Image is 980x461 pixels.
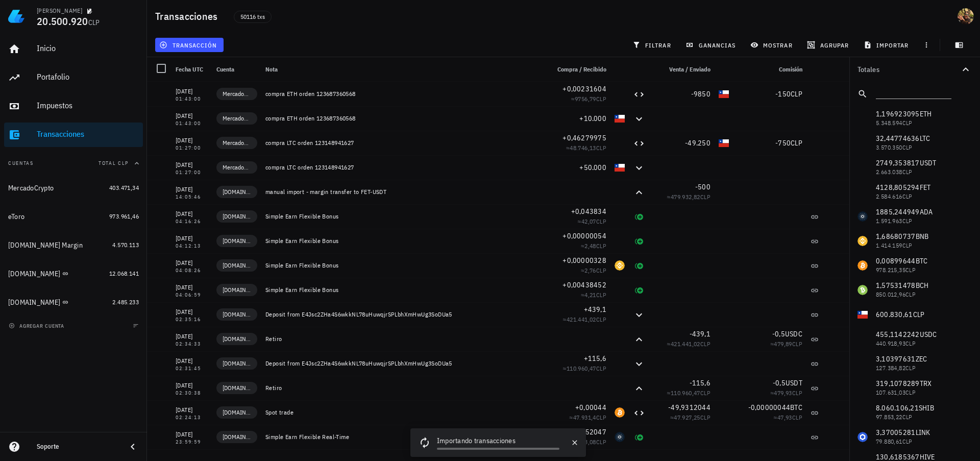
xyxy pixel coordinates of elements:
span: -9850 [691,89,710,99]
div: USDT-icon [615,211,625,222]
span: agrupar [809,41,849,49]
div: [DATE] [176,233,208,244]
div: Spot trade [265,408,541,417]
div: [DOMAIN_NAME] Margin [8,241,83,250]
span: +0,043834 [571,207,606,216]
div: USDT-icon [719,187,729,197]
span: +0,00438452 [562,280,606,289]
div: [DOMAIN_NAME] [8,270,60,278]
span: 2,76 [584,266,596,274]
div: Simple Earn Flexible Bonus [265,261,541,270]
span: filtrar [634,41,671,49]
span: -0,5 [772,329,785,338]
span: CLP [596,291,606,299]
span: 110.960,47 [671,389,700,397]
span: [DOMAIN_NAME] [223,309,251,320]
button: filtrar [628,38,677,52]
div: Simple Earn Flexible Real-Time [265,433,541,441]
div: [DATE] [176,160,208,170]
div: 04:12:13 [176,244,208,249]
span: BTC [790,403,802,412]
div: [DATE] [176,111,208,121]
span: CLP [596,217,606,225]
span: +0,00000328 [562,256,606,265]
span: -500 [695,182,710,191]
div: Compra / Recibido [545,57,610,82]
span: [DOMAIN_NAME] [223,236,251,246]
span: 3,08 [584,438,596,446]
div: Retiro [265,335,541,343]
div: USDC-icon [719,334,729,344]
span: CLP [792,414,802,421]
span: Total CLP [99,160,129,166]
button: CuentasTotal CLP [4,151,143,176]
span: ≈ [570,414,606,421]
div: 01:43:00 [176,96,208,102]
span: Venta / Enviado [669,65,710,73]
div: ETH-icon [615,89,625,99]
span: Cuenta [216,65,234,73]
span: Nota [265,65,278,73]
span: ≈ [667,193,710,201]
div: [DATE] [176,307,208,317]
span: 50116 txs [240,11,265,22]
span: 47,93 [777,414,792,421]
div: [DATE] [176,429,208,440]
span: +0,00352047 [562,427,606,436]
div: LTC-icon [615,138,625,148]
span: ≈ [563,365,606,372]
div: Impuestos [37,101,139,110]
div: USDT-icon [719,383,729,393]
span: -49,9312044 [668,403,710,412]
div: [DATE] [176,380,208,391]
a: eToro 973.961,46 [4,204,143,229]
span: [DOMAIN_NAME] [223,383,251,393]
div: Nota [261,57,545,82]
span: Fecha UTC [176,65,203,73]
div: [DATE] [176,356,208,366]
div: 02:30:38 [176,391,208,396]
span: CLP [791,89,802,99]
div: 04:06:59 [176,293,208,298]
span: ≈ [670,414,710,421]
span: 9756,79 [575,95,596,103]
button: agrupar [803,38,855,52]
span: 2.485.233 [112,298,139,306]
span: [DOMAIN_NAME] [223,260,251,271]
span: CLP [700,193,710,201]
span: 421.441,02 [567,316,596,323]
div: 04:16:26 [176,219,208,224]
span: +10.000 [579,114,606,123]
div: eToro [8,212,24,221]
span: CLP [596,95,606,103]
span: 4,21 [584,291,596,299]
div: Transacciones [37,129,139,139]
span: [DOMAIN_NAME] [223,334,251,344]
span: ≈ [581,242,606,250]
a: Impuestos [4,94,143,118]
div: [DATE] [176,282,208,293]
span: 479,89 [774,340,792,348]
span: ≈ [770,389,802,397]
div: ETH-icon [615,236,625,246]
span: 42,07 [581,217,596,225]
span: [DOMAIN_NAME] [223,187,251,197]
span: CLP [700,389,710,397]
div: [DATE] [176,135,208,145]
span: 48.746,13 [570,144,596,152]
div: compra LTC orden 123148941627 [265,139,541,147]
div: Soporte [37,443,118,451]
div: Venta / Enviado [649,57,715,82]
a: Transacciones [4,123,143,147]
span: -439,1 [690,329,711,338]
span: [DOMAIN_NAME] [223,432,251,442]
div: 23:59:59 [176,440,208,445]
div: USDT-icon [719,407,729,418]
div: manual import - margin transfer to FET-USDT [265,188,541,196]
span: 4.570.113 [112,241,139,249]
span: 421.441,02 [671,340,700,348]
span: ≈ [667,389,710,397]
span: ≈ [581,291,606,299]
button: Totales [849,57,980,82]
span: [DOMAIN_NAME] [223,211,251,222]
